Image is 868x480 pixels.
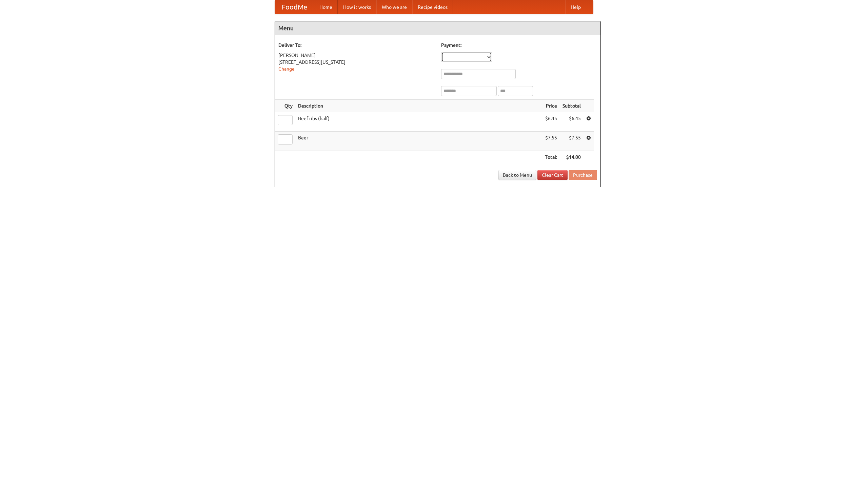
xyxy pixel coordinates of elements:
[314,0,338,14] a: Home
[275,0,314,14] a: FoodMe
[560,132,584,151] td: $7.55
[441,42,597,49] h5: Payment:
[278,42,434,49] h5: Deliver To:
[275,100,295,112] th: Qty
[560,151,584,164] th: $14.00
[560,100,584,112] th: Subtotal
[542,100,560,112] th: Price
[565,0,586,14] a: Help
[569,170,597,180] button: Purchase
[542,151,560,164] th: Total:
[376,0,412,14] a: Who we are
[412,0,453,14] a: Recipe videos
[295,112,542,132] td: Beef ribs (half)
[498,170,536,180] a: Back to Menu
[537,170,568,180] a: Clear Cart
[560,112,584,132] td: $6.45
[278,66,295,72] a: Change
[338,0,376,14] a: How it works
[295,100,542,112] th: Description
[542,132,560,151] td: $7.55
[295,132,542,151] td: Beer
[278,52,434,59] div: [PERSON_NAME]
[542,112,560,132] td: $6.45
[275,21,600,35] h4: Menu
[278,59,434,65] div: [STREET_ADDRESS][US_STATE]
